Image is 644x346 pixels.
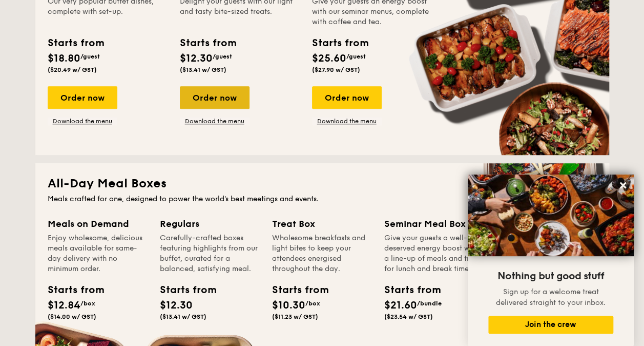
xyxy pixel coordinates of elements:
[312,52,346,65] span: $25.60
[384,233,484,274] div: Give your guests a well-deserved energy boost with a line-up of meals and treats for lunch and br...
[417,300,442,307] span: /bundle
[48,217,148,231] div: Meals on Demand
[80,53,100,60] span: /guest
[272,282,318,298] div: Starts from
[468,175,634,256] img: DSC07876-Edit02-Large.jpeg
[384,313,433,320] span: ($23.54 w/ GST)
[48,299,80,312] span: $12.84
[180,66,226,73] span: ($13.41 w/ GST)
[213,53,232,60] span: /guest
[346,53,366,60] span: /guest
[48,194,597,204] div: Meals crafted for one, designed to power the world's best meetings and events.
[48,117,117,125] a: Download the menu
[48,176,597,192] h2: All-Day Meal Boxes
[312,86,382,109] div: Order now
[312,35,368,51] div: Starts from
[48,52,80,65] span: $18.80
[48,233,148,274] div: Enjoy wholesome, delicious meals available for same-day delivery with no minimum order.
[312,117,382,125] a: Download the menu
[384,217,484,231] div: Seminar Meal Box
[160,282,206,298] div: Starts from
[48,86,117,109] div: Order now
[180,35,236,51] div: Starts from
[272,217,372,231] div: Treat Box
[160,217,260,231] div: Regulars
[180,117,250,125] a: Download the menu
[80,300,95,307] span: /box
[272,313,318,320] span: ($11.23 w/ GST)
[488,316,613,334] button: Join the crew
[384,299,417,312] span: $21.60
[48,313,96,320] span: ($14.00 w/ GST)
[312,66,360,73] span: ($27.90 w/ GST)
[160,313,206,320] span: ($13.41 w/ GST)
[48,282,94,298] div: Starts from
[180,86,250,109] div: Order now
[160,299,193,312] span: $12.30
[497,270,604,282] span: Nothing but good stuff
[496,287,606,307] span: Sign up for a welcome treat delivered straight to your inbox.
[48,35,103,51] div: Starts from
[615,177,631,194] button: Close
[384,282,430,298] div: Starts from
[180,52,213,65] span: $12.30
[305,300,320,307] span: /box
[48,66,97,73] span: ($20.49 w/ GST)
[272,299,305,312] span: $10.30
[272,233,372,274] div: Wholesome breakfasts and light bites to keep your attendees energised throughout the day.
[160,233,260,274] div: Carefully-crafted boxes featuring highlights from our buffet, curated for a balanced, satisfying ...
